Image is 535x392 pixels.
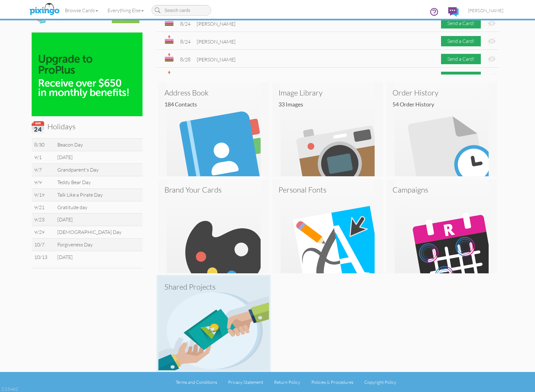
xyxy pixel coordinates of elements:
[164,35,174,44] img: bday.svg
[392,101,496,108] h4: 54 Order History
[32,139,55,151] td: 8/30
[32,251,55,263] td: 10/13
[164,71,174,80] img: bday.svg
[32,121,138,134] h3: Holidays
[441,72,481,82] div: Send a Card!
[55,176,143,188] td: Teddy Bear Day
[364,379,396,385] a: Copyright Policy
[55,151,143,164] td: [DATE]
[55,226,143,239] td: [DEMOGRAPHIC_DATA] Day
[158,179,269,273] img: brand-cards.svg
[55,201,143,214] td: Gratitude day
[311,379,353,385] a: Policies & Procedures
[488,74,496,80] img: eye-ban.svg
[164,89,263,97] h3: Address Book
[103,3,148,18] a: Everything Else
[463,3,508,18] a: [PERSON_NAME]
[55,188,143,201] td: Talk Like a Pirate Day
[197,56,236,63] span: [PERSON_NAME]
[152,5,211,16] input: Search cards
[441,36,481,46] div: Send a Card!
[32,176,55,188] td: 9/9
[32,226,55,239] td: 9/29
[488,38,496,44] img: eye-ban.svg
[32,201,55,214] td: 9/21
[2,386,18,392] div: 2.2.0-462
[180,38,190,45] div: 8/24
[55,163,143,176] td: Grandparent's Day
[55,251,143,263] td: [DATE]
[32,214,55,226] td: 9/23
[274,379,300,385] a: Return Policy
[176,379,217,385] a: Terms and Conditions
[392,186,491,194] h3: Campaigns
[158,276,269,370] img: shared-projects.png
[55,139,143,151] td: Beacon Day
[28,2,61,17] img: pixingo logo
[32,33,143,116] img: upgrade_proPlus-100.jpg
[468,8,503,13] span: [PERSON_NAME]
[164,186,263,194] h3: Brand Your Cards
[278,89,377,97] h3: Image Library
[272,82,383,176] img: image-library.svg
[32,151,55,164] td: 9/1
[441,54,481,64] div: Send a Card!
[32,163,55,176] td: 9/7
[386,82,497,176] img: order-history.svg
[488,56,496,62] img: eye-ban.svg
[278,186,377,194] h3: Personal Fonts
[197,39,236,45] span: [PERSON_NAME]
[32,188,55,201] td: 9/19
[180,74,190,81] div: 8/30
[272,179,383,273] img: personal-font.svg
[197,74,236,80] span: [PERSON_NAME]
[278,101,382,108] h4: 33 images
[448,7,459,17] img: comments.svg
[158,82,269,176] img: address-book.svg
[392,89,491,97] h3: Order History
[60,3,103,18] a: Browse Cards
[164,283,263,291] h3: Shared Projects
[180,56,190,63] div: 8/28
[164,53,174,62] img: bday.svg
[386,179,497,273] img: ripll_dashboard.svg
[55,239,143,251] td: Forgiveness Day
[164,101,267,108] h4: 184 Contacts
[32,239,55,251] td: 10/7
[32,121,44,134] img: calendar.svg
[228,379,263,385] a: Privacy Statement
[55,214,143,226] td: [DATE]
